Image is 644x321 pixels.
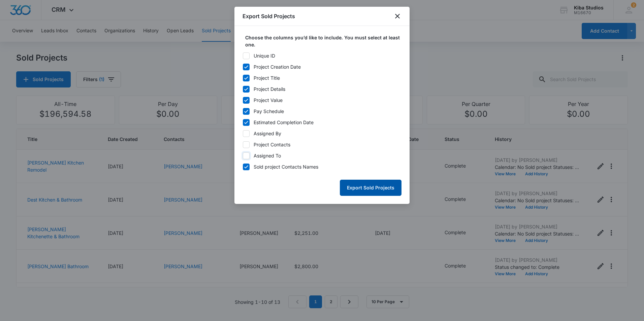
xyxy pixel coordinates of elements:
[340,180,401,196] button: Export Sold Projects
[254,152,281,159] div: Assigned To
[254,163,318,170] div: Sold project Contacts Names
[254,52,275,59] div: Unique ID
[243,12,295,20] h1: Export Sold Projects
[254,74,280,81] div: Project Title
[254,108,284,115] div: Pay Schedule
[245,34,404,48] label: Choose the columns you’d like to include. You must select at least one.
[254,130,281,137] div: Assigned By
[393,12,401,20] button: close
[254,119,314,126] div: Estimated Completion Date
[254,63,301,70] div: Project Creation Date
[254,97,283,104] div: Project Value
[254,85,285,93] div: Project Details
[254,141,290,148] div: Project Contacts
